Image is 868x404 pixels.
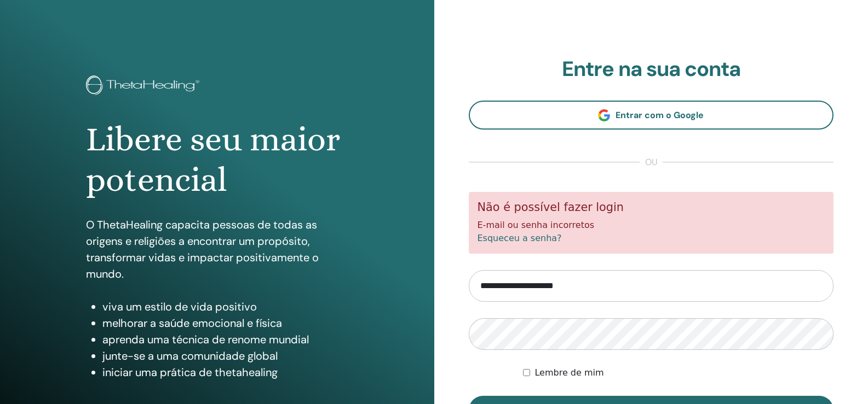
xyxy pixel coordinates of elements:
[469,101,834,130] a: Entrar com o Google
[102,365,278,379] font: iniciar uma prática de thetahealing
[102,349,278,363] font: junte-se a uma comunidade global
[86,120,340,199] font: Libere seu maior potencial
[645,156,657,168] font: ou
[478,233,562,243] a: Esqueceu a senha?
[102,300,257,314] font: viva um estilo de vida positivo
[86,218,319,281] font: O ThetaHealing capacita pessoas de todas as origens e religiões a encontrar um propósito, transfo...
[534,367,603,378] font: Lembre de mim
[102,316,282,330] font: melhorar a saúde emocional e física
[523,366,833,379] div: Mantenha-me autenticado indefinidamente ou até que eu faça logout manualmente
[478,201,624,214] font: Não é possível fazer login
[616,109,704,121] font: Entrar com o Google
[478,220,595,230] font: E-mail ou senha incorretos
[102,332,309,347] font: aprenda uma técnica de renome mundial
[562,55,740,83] font: Entre na sua conta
